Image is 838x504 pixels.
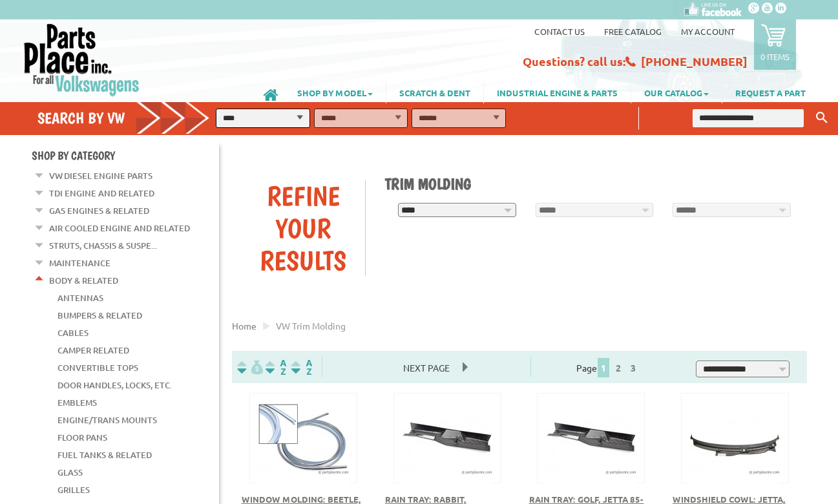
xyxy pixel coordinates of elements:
a: Free Catalog [604,26,662,37]
img: Parts Place Inc! [23,23,141,97]
a: Maintenance [49,255,110,271]
h1: Trim Molding [385,174,797,193]
a: TDI Engine and Related [49,185,154,202]
a: Next Page [390,362,463,373]
span: 1 [598,358,609,377]
a: Emblems [58,394,97,411]
p: 0 items [760,51,790,62]
a: Struts, Chassis & Suspe... [49,237,157,254]
a: SHOP BY MODEL [284,81,386,103]
a: Camper Related [58,342,129,359]
a: Fuel Tanks & Related [58,446,152,463]
a: Glass [58,464,83,481]
a: Contact us [534,26,585,37]
img: filterpricelow.svg [237,360,263,375]
a: My Account [681,26,735,37]
a: Grilles [58,481,90,498]
a: REQUEST A PART [722,81,819,103]
div: Page [530,357,684,377]
a: Cables [58,324,89,341]
button: Keyword Search [812,107,832,129]
img: Sort by Sales Rank [289,360,315,375]
div: Refine Your Results [242,180,366,277]
img: Sort by Headline [263,360,289,375]
a: VW Diesel Engine Parts [49,167,152,184]
a: 0 items [754,19,796,70]
a: Door Handles, Locks, Etc. [58,377,172,394]
span: VW trim molding [276,320,346,331]
a: Air Cooled Engine and Related [49,220,190,236]
a: 3 [627,362,639,373]
a: Gas Engines & Related [49,202,149,219]
a: Bumpers & Related [58,307,142,324]
a: Antennas [58,289,103,306]
a: OUR CATALOG [631,81,722,103]
a: INDUSTRIAL ENGINE & PARTS [484,81,631,103]
a: 2 [613,362,624,373]
a: SCRATCH & DENT [386,81,483,103]
a: Home [232,320,257,331]
h4: Search by VW [37,109,218,127]
a: Engine/Trans Mounts [58,412,157,428]
h4: Shop By Category [32,149,219,162]
span: Next Page [390,358,463,377]
a: Floor Pans [58,429,107,446]
a: Body & Related [49,272,118,289]
a: Convertible Tops [58,359,138,376]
